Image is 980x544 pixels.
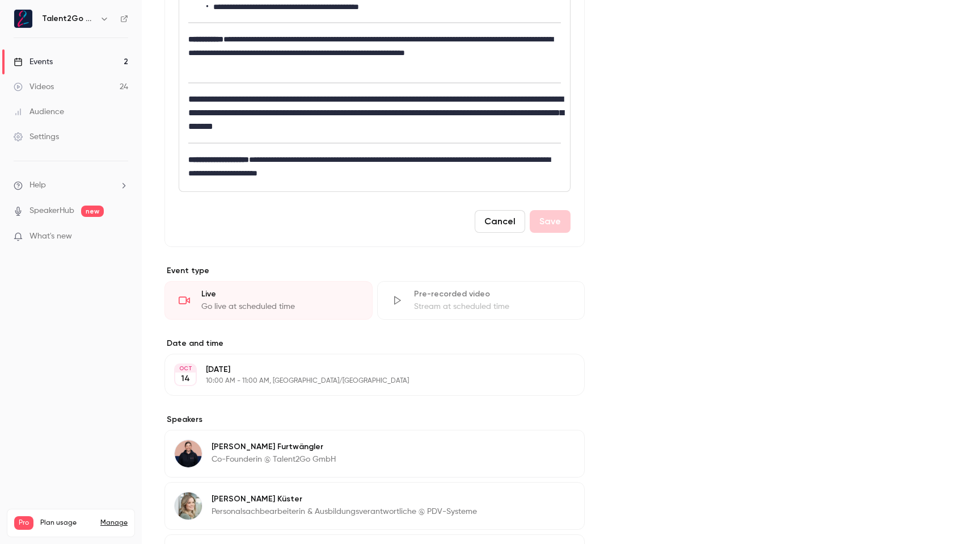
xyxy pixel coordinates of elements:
[14,179,128,191] li: help-dropdown-opener
[475,210,525,233] button: Cancel
[164,281,373,320] div: LiveGo live at scheduled time
[14,56,53,68] div: Events
[115,232,128,242] iframe: Noticeable Trigger
[40,518,94,528] span: Plan usage
[212,493,477,505] p: [PERSON_NAME] Küster
[206,364,525,375] p: [DATE]
[42,13,95,24] h6: Talent2Go GmbH
[164,265,585,277] p: Event type
[212,454,336,465] p: Co-Founderin @ Talent2Go GmbH
[164,482,585,530] div: Angelina Küster[PERSON_NAME] KüsterPersonalsachbearbeiterin & Ausbildungsverantwortliche @ PDV-Sy...
[175,440,202,467] img: Sabine Furtwängler
[100,518,128,528] a: Manage
[14,131,59,143] div: Settings
[206,376,525,386] p: 10:00 AM - 11:00 AM, [GEOGRAPHIC_DATA]/[GEOGRAPHIC_DATA]
[164,338,585,349] label: Date and time
[29,179,46,191] span: Help
[14,516,33,530] span: Pro
[181,373,190,384] p: 14
[201,301,358,312] div: Go live at scheduled time
[212,506,477,517] p: Personalsachbearbeiterin & Ausbildungsverantwortliche @ PDV-Systeme
[175,365,196,373] div: OCT
[201,288,358,300] div: Live
[414,301,571,312] div: Stream at scheduled time
[164,414,585,425] label: Speakers
[14,106,64,118] div: Audience
[81,206,104,217] span: new
[175,492,202,520] img: Angelina Küster
[164,430,585,478] div: Sabine Furtwängler[PERSON_NAME] FurtwänglerCo-Founderin @ Talent2Go GmbH
[377,281,585,320] div: Pre-recorded videoStream at scheduled time
[414,288,571,300] div: Pre-recorded video
[212,441,336,453] p: [PERSON_NAME] Furtwängler
[29,231,72,242] span: What's new
[29,205,74,217] a: SpeakerHub
[14,10,32,28] img: Talent2Go GmbH
[14,81,54,93] div: Videos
